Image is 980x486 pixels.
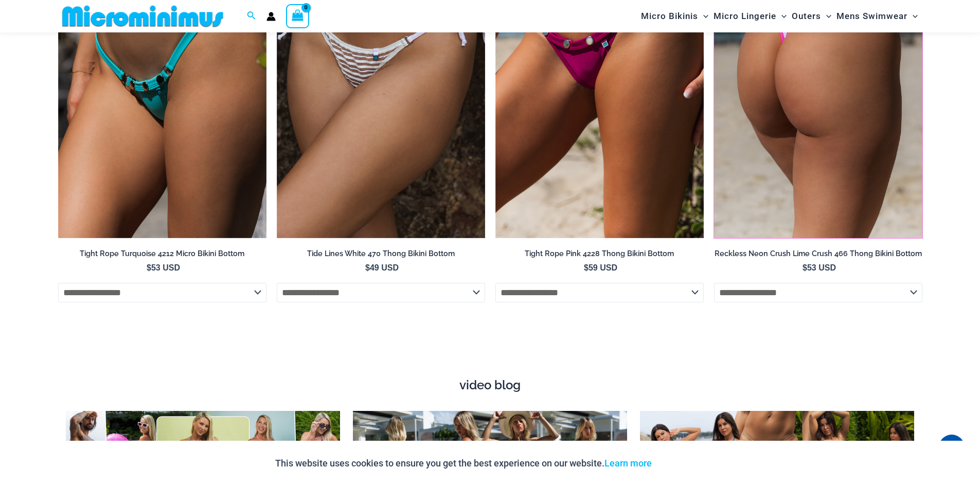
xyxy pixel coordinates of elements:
[58,249,266,262] a: Tight Rope Turquoise 4212 Micro Bikini Bottom
[792,3,821,29] span: Outers
[821,3,831,29] span: Menu Toggle
[714,249,922,259] h2: Reckless Neon Crush Lime Crush 466 Thong Bikini Bottom
[365,263,399,272] bdi: 49 USD
[277,249,485,259] h2: Tide Lines White 470 Thong Bikini Bottom
[277,249,485,262] a: Tide Lines White 470 Thong Bikini Bottom
[714,249,922,262] a: Reckless Neon Crush Lime Crush 466 Thong Bikini Bottom
[58,5,227,28] img: MM SHOP LOGO FLAT
[495,249,704,259] h2: Tight Rope Pink 4228 Thong Bikini Bottom
[834,3,920,29] a: Mens SwimwearMenu ToggleMenu Toggle
[584,263,589,272] span: $
[836,3,907,29] span: Mens Swimwear
[247,10,256,23] a: Search icon link
[147,263,151,272] span: $
[907,3,918,29] span: Menu Toggle
[698,3,708,29] span: Menu Toggle
[714,3,776,29] span: Micro Lingerie
[584,263,617,272] bdi: 59 USD
[776,3,787,29] span: Menu Toggle
[365,263,370,272] span: $
[604,458,652,469] a: Learn more
[637,2,922,31] nav: Site Navigation
[266,12,276,21] a: Account icon link
[660,451,705,476] button: Accept
[275,456,652,471] p: This website uses cookies to ensure you get the best experience on our website.
[58,249,266,259] h2: Tight Rope Turquoise 4212 Micro Bikini Bottom
[495,249,704,262] a: Tight Rope Pink 4228 Thong Bikini Bottom
[711,3,789,29] a: Micro LingerieMenu ToggleMenu Toggle
[66,378,915,393] h4: video blog
[147,263,180,272] bdi: 53 USD
[803,263,836,272] bdi: 53 USD
[638,3,711,29] a: Micro BikinisMenu ToggleMenu Toggle
[803,263,807,272] span: $
[641,3,698,29] span: Micro Bikinis
[789,3,834,29] a: OutersMenu ToggleMenu Toggle
[286,4,310,28] a: View Shopping Cart, empty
